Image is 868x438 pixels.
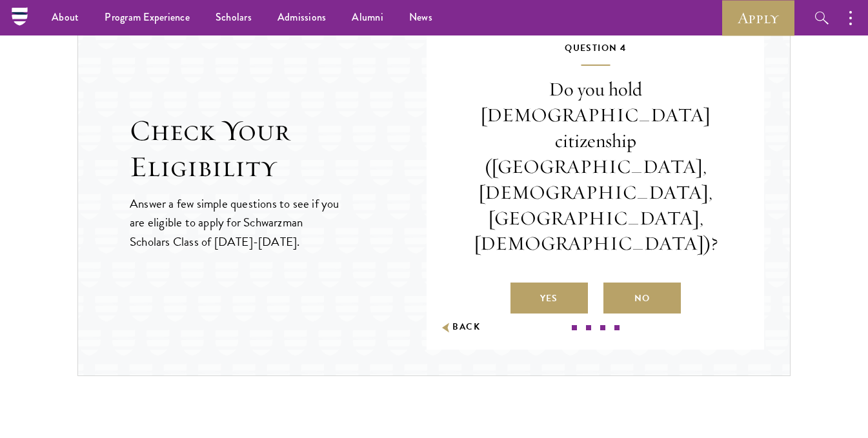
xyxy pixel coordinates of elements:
label: No [603,283,681,314]
button: Back [439,321,480,334]
label: Yes [510,283,588,314]
h5: Question 4 [465,40,725,66]
p: Answer a few simple questions to see if you are eligible to apply for Schwarzman Scholars Class o... [130,194,341,250]
h2: Check Your Eligibility [130,113,427,185]
p: Do you hold [DEMOGRAPHIC_DATA] citizenship ([GEOGRAPHIC_DATA], [DEMOGRAPHIC_DATA], [GEOGRAPHIC_DA... [465,77,725,257]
